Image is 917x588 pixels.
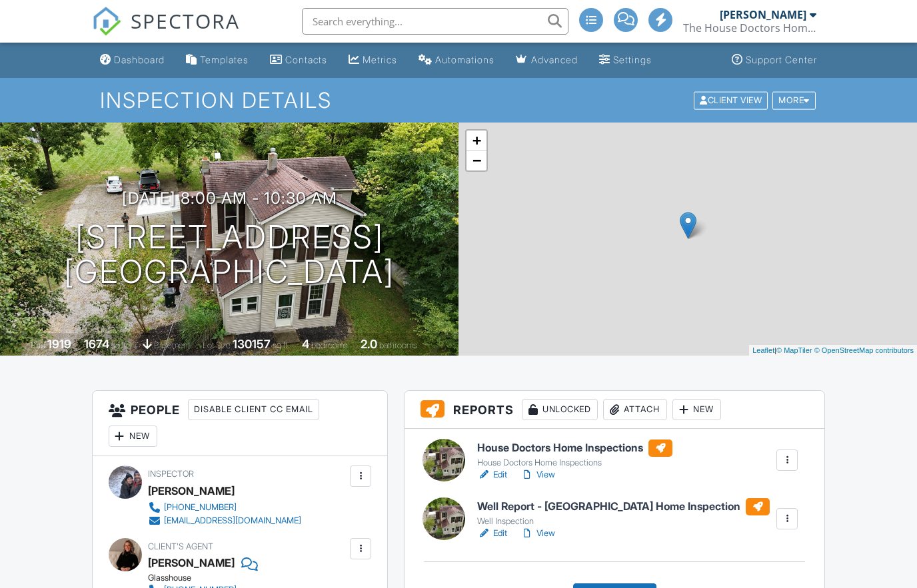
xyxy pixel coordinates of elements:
div: The House Doctors Home Inspection Services [683,21,816,35]
div: 2.0 [361,337,377,351]
a: Well Report - [GEOGRAPHIC_DATA] Home Inspection Well Inspection [477,498,770,527]
span: Inspector [148,469,194,479]
a: Edit [477,527,507,540]
div: House Doctors Home Inspections [477,457,672,468]
span: Built [31,340,45,350]
a: Zoom in [466,131,486,150]
span: Client's Agent [148,541,213,551]
h6: Well Report - [GEOGRAPHIC_DATA] Home Inspection [477,498,770,515]
div: Advanced [531,54,578,65]
h3: People [93,391,388,455]
img: The Best Home Inspection Software - Spectora [92,7,121,36]
div: | [749,345,917,356]
a: Automations (Basic) [413,48,500,73]
div: 130157 [233,337,271,351]
div: Disable Client CC Email [188,399,319,420]
span: sq.ft. [273,340,289,350]
span: Lot Size [203,340,231,350]
a: Templates [181,48,254,73]
span: bathrooms [379,340,417,350]
a: Support Center [726,48,822,73]
div: Contacts [285,54,327,65]
div: [PHONE_NUMBER] [164,502,237,513]
div: Glasshouse [148,573,358,583]
span: SPECTORA [131,7,240,35]
a: Client View [692,95,771,105]
a: [EMAIL_ADDRESS][DOMAIN_NAME] [148,514,301,527]
a: Dashboard [95,48,170,73]
a: [PHONE_NUMBER] [148,501,301,514]
span: sq. ft. [111,340,130,350]
h3: Reports [405,391,824,429]
input: Search everything... [302,8,568,35]
div: Dashboard [114,54,165,65]
div: Well Inspection [477,516,770,527]
div: [PERSON_NAME] [148,481,235,501]
h1: Inspection Details [100,89,816,112]
div: Attach [603,399,667,420]
div: 4 [302,337,309,351]
a: View [520,527,555,540]
div: New [672,399,721,420]
div: 1919 [47,337,71,351]
div: Templates [200,54,249,65]
div: Automations [435,54,494,65]
div: [EMAIL_ADDRESS][DOMAIN_NAME] [164,515,301,526]
a: Settings [594,48,657,73]
div: Settings [613,54,652,65]
a: Contacts [265,48,333,73]
a: View [520,468,555,481]
a: SPECTORA [92,18,240,46]
div: Metrics [363,54,397,65]
div: Support Center [746,54,817,65]
a: Edit [477,468,507,481]
a: © MapTiler [776,346,812,354]
a: Advanced [510,48,583,73]
h6: House Doctors Home Inspections [477,440,672,457]
span: bedrooms [311,340,348,350]
a: © OpenStreetMap contributors [814,346,914,354]
div: Unlocked [522,399,598,420]
h3: [DATE] 8:00 am - 10:30 am [122,189,337,207]
a: Leaflet [752,346,774,354]
a: [PERSON_NAME] [148,553,235,573]
div: Client View [694,91,768,109]
a: House Doctors Home Inspections House Doctors Home Inspections [477,440,672,469]
a: Metrics [343,48,403,73]
div: More [772,91,816,109]
a: Zoom out [466,150,486,170]
span: basement [154,340,190,350]
h1: [STREET_ADDRESS] [GEOGRAPHIC_DATA] [64,220,395,290]
div: [PERSON_NAME] [720,8,806,21]
div: 1674 [84,337,109,351]
div: New [109,426,157,447]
